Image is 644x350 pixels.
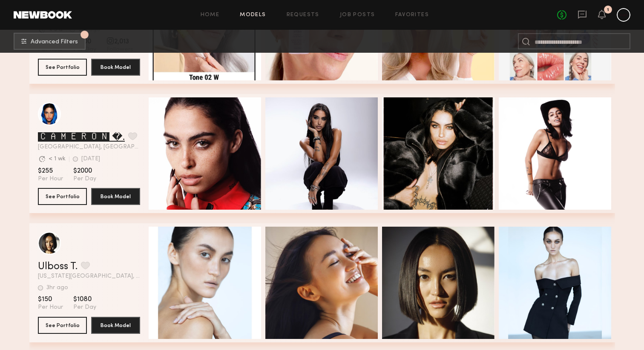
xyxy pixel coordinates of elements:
span: Quick Preview [538,151,589,158]
div: < 1 wk [49,156,66,162]
span: Quick Preview [538,280,589,287]
span: Quick Preview [305,280,356,287]
span: $1080 [73,295,96,304]
button: Book Model [91,317,140,334]
span: Quick Preview [305,151,356,158]
a: Ulboss T. [38,262,78,272]
span: Per Day [73,304,96,311]
button: Book Model [91,59,140,76]
span: Quick Preview [421,151,472,158]
span: Quick Preview [421,280,472,287]
div: [DATE] [81,156,100,162]
a: Home [201,12,220,18]
span: 1 [83,33,86,37]
span: Quick Preview [188,280,239,287]
a: Favorites [395,12,429,18]
span: $255 [38,167,63,175]
a: 🅲🅰🅼🅴🆁🅾🅽 �. [38,132,125,142]
button: See Portfolio [38,317,87,334]
div: 3hr ago [46,285,68,291]
span: Per Hour [38,175,63,183]
a: Job Posts [340,12,375,18]
span: Per Hour [38,304,63,311]
span: [GEOGRAPHIC_DATA], [GEOGRAPHIC_DATA] [38,144,140,150]
span: Per Day [73,175,96,183]
button: See Portfolio [38,59,87,76]
span: [US_STATE][GEOGRAPHIC_DATA], [GEOGRAPHIC_DATA] [38,273,140,279]
button: 1Advanced Filters [14,33,86,50]
button: Book Model [91,188,140,205]
a: Models [240,12,266,18]
span: $2000 [73,167,96,175]
span: $150 [38,295,63,304]
a: Requests [287,12,319,18]
span: Advanced Filters [31,39,78,45]
div: 1 [607,8,609,12]
span: Quick Preview [188,151,239,158]
button: See Portfolio [38,188,87,205]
